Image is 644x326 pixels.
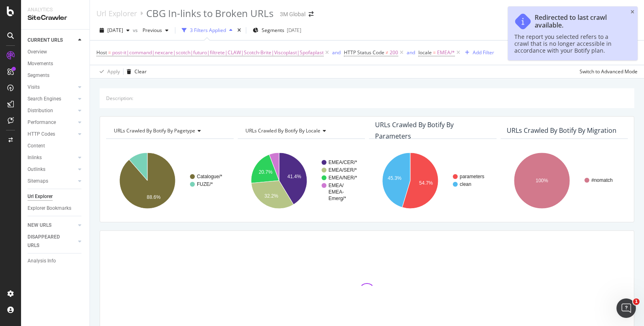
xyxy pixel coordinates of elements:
[328,175,357,181] text: EMEA/NER/*
[280,10,305,18] div: 3M Global
[28,177,48,185] div: Sitemaps
[28,130,76,138] a: HTTP Codes
[514,33,623,54] div: The report you selected refers to a crawl that is no longer accessible in accordance with your Bo...
[96,9,137,18] a: Url Explorer
[418,49,432,56] span: locale
[328,189,344,195] text: EMEA-
[28,83,40,92] div: Visits
[139,24,172,37] button: Previous
[28,95,61,103] div: Search Engines
[28,6,83,13] div: Analytics
[501,145,626,216] svg: A chart.
[28,257,56,265] div: Analysis Info
[28,36,63,45] div: CURRENT URLS
[28,118,76,127] a: Performance
[309,11,313,17] div: arrow-right-arrow-left
[576,65,638,78] button: Switch to Advanced Mode
[388,176,401,181] text: 45.3%
[28,48,47,56] div: Overview
[108,49,111,56] span: =
[28,153,76,162] a: Inlinks
[28,118,56,127] div: Performance
[28,257,84,265] a: Analysis Info
[197,174,222,179] text: Catalogue/*
[433,49,436,56] span: =
[28,221,76,230] a: NEW URLS
[328,196,346,201] text: Emerg/*
[244,124,358,137] h4: URLs Crawled By Botify By locale
[460,174,484,179] text: parameters
[437,47,455,58] span: EMEA/*
[106,145,232,216] div: A chart.
[419,180,433,186] text: 54.7%
[28,204,71,213] div: Explorer Bookmarks
[107,68,120,75] div: Apply
[28,36,76,45] a: CURRENT URLS
[190,27,226,34] div: 3 Filters Applied
[28,13,83,23] div: SiteCrawler
[147,194,160,200] text: 88.6%
[28,60,53,68] div: Movements
[28,130,55,138] div: HTTP Codes
[28,48,84,56] a: Overview
[236,26,243,34] div: times
[287,174,301,179] text: 41.4%
[390,47,398,58] span: 200
[238,145,363,216] svg: A chart.
[616,298,636,318] iframe: Intercom live chat
[112,47,324,58] span: post-it|command|nexcare|scotch|futuro|filtrete|CLAW|Scotch-Brite|Viscoplast|Spofaplast
[28,95,76,103] a: Search Engines
[407,49,415,56] button: and
[96,65,120,78] button: Apply
[28,233,68,250] div: DISAPPEARED URLS
[328,183,344,188] text: EMEA/
[146,6,273,20] div: CBG In-links to Broken URLs
[124,65,147,78] button: Clear
[28,142,45,150] div: Content
[245,127,320,134] span: URLs Crawled By Botify By locale
[28,192,53,201] div: Url Explorer
[28,153,42,162] div: Inlinks
[107,27,123,34] span: 2025 Sep. 7th
[28,233,76,250] a: DISAPPEARED URLS
[535,178,548,183] text: 100%
[28,192,84,201] a: Url Explorer
[462,48,494,58] button: Add Filter
[328,160,357,165] text: EMEA/CER/*
[631,10,634,15] div: close toast
[580,68,638,75] div: Switch to Advanced Mode
[262,27,284,34] span: Segments
[591,177,613,183] text: #nomatch
[28,71,49,80] div: Segments
[332,49,341,56] button: and
[28,71,84,80] a: Segments
[287,27,301,34] div: [DATE]
[114,127,195,134] span: URLs Crawled By Botify By pagetype
[28,221,51,230] div: NEW URLS
[96,49,107,56] span: Host
[133,27,139,34] span: vs
[375,119,489,141] h4: URLs Crawled By Botify By parameters
[197,181,213,187] text: FUZE/*
[28,107,76,115] a: Distribution
[369,145,495,216] svg: A chart.
[28,165,45,174] div: Outlinks
[407,49,415,56] div: and
[258,170,272,175] text: 20.7%
[28,83,76,92] a: Visits
[507,125,621,136] h4: URLs Crawled By Botify By migration
[28,204,84,213] a: Explorer Bookmarks
[106,95,133,102] div: Description:
[28,60,84,68] a: Movements
[264,193,278,199] text: 32.2%
[28,177,76,185] a: Sitemaps
[460,181,471,187] text: clean
[134,68,147,75] div: Clear
[28,165,76,174] a: Outlinks
[112,124,226,137] h4: URLs Crawled By Botify By pagetype
[96,24,133,37] button: [DATE]
[473,49,494,56] div: Add Filter
[249,24,305,37] button: Segments[DATE]
[179,24,236,37] button: 3 Filters Applied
